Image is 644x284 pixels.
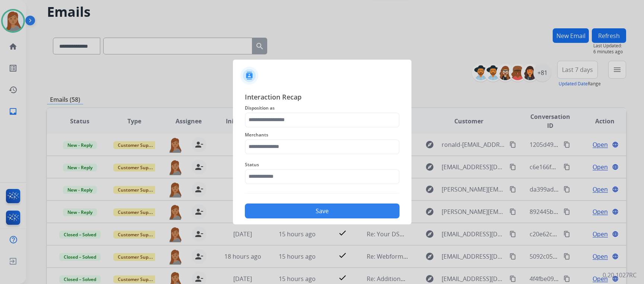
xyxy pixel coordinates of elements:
p: 0.20.1027RC [603,271,637,280]
img: contact-recap-line.svg [245,193,400,193]
span: Merchants [245,130,400,139]
span: Status [245,160,400,169]
span: Disposition as [245,104,400,113]
span: Interaction Recap [245,92,400,104]
button: Save [245,203,400,218]
img: contactIcon [240,67,258,85]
